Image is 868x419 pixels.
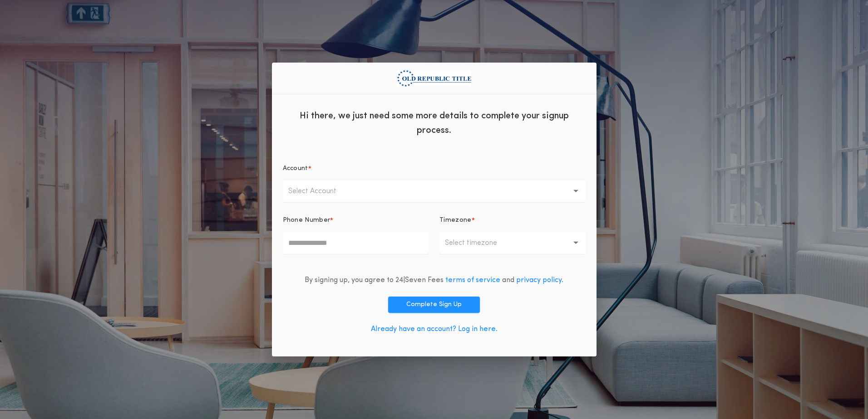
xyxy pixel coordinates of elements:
[397,70,471,86] img: org logo
[305,275,563,286] div: By signing up, you agree to 24|Seven Fees and
[288,186,351,197] p: Select Account
[272,102,597,142] div: Hi there, we just need some more details to complete your signup process.
[283,180,586,202] button: Select Account
[371,326,498,333] a: Already have an account? Log in here.
[283,216,330,225] p: Phone Number
[445,277,500,284] a: terms of service
[283,232,429,254] input: Phone Number*
[516,277,563,284] a: privacy policy.
[283,164,308,173] p: Account
[439,232,586,254] button: Select timezone
[445,238,512,248] p: Select timezone
[388,297,480,313] button: Complete Sign Up
[439,216,472,225] p: Timezone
